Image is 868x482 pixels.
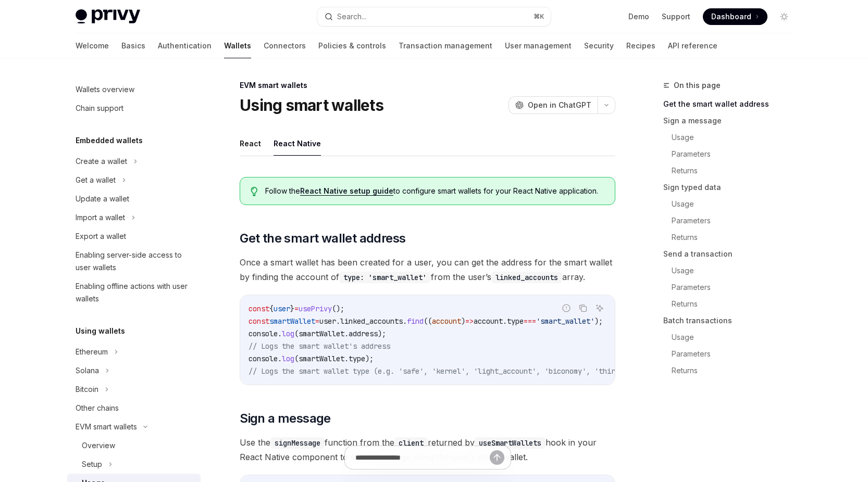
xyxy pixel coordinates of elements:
[394,437,428,449] code: client
[270,437,325,449] code: signMessage
[626,33,655,58] a: Recipes
[528,100,591,110] span: Open in ChatGPT
[399,33,492,58] a: Transaction management
[76,249,194,274] div: Enabling server-side access to user wallets
[703,8,767,25] a: Dashboard
[663,179,801,196] a: Sign typed data
[249,366,745,376] span: // Logs the smart wallet type (e.g. 'safe', 'kernel', 'light_account', 'biconomy', 'thirdweb', 'c...
[269,316,315,326] span: smartWallet
[240,96,383,115] h1: Using smart wallets
[593,301,606,315] button: Ask AI
[294,329,299,338] span: (
[474,316,503,326] span: account
[315,316,319,326] span: =
[240,131,261,156] button: React
[67,189,201,208] a: Update a wallet
[672,146,801,162] a: Parameters
[278,354,282,363] span: .
[67,277,201,308] a: Enabling offline actions with user wallets
[776,8,792,25] button: Toggle dark mode
[76,364,99,377] div: Solana
[337,10,366,23] div: Search...
[524,316,536,326] span: ===
[672,362,801,379] a: Returns
[249,341,390,351] span: // Logs the smart wallet's address
[76,102,123,115] div: Chain support
[317,7,551,26] button: Search...⌘K
[663,112,801,129] a: Sign a message
[536,316,594,326] span: 'smart_wallet'
[249,316,269,326] span: const
[662,11,690,22] a: Support
[240,255,615,284] span: Once a smart wallet has been created for a user, you can get the address for the smart wallet by ...
[339,272,431,283] code: type: 'smart_wallet'
[576,301,590,315] button: Copy the contents from the code block
[344,329,349,338] span: .
[672,262,801,279] a: Usage
[668,33,717,58] a: API reference
[121,33,145,58] a: Basics
[251,187,258,196] svg: Tip
[224,33,251,58] a: Wallets
[672,212,801,229] a: Parameters
[294,354,299,363] span: (
[534,12,544,21] span: ⌘ K
[424,316,432,326] span: ((
[672,229,801,246] a: Returns
[240,80,615,91] div: EVM smart wallets
[76,402,119,414] div: Other chains
[294,304,299,313] span: =
[76,155,127,168] div: Create a wallet
[319,316,336,326] span: user
[274,304,290,313] span: user
[674,79,721,92] span: On this page
[490,450,504,465] button: Send message
[672,162,801,179] a: Returns
[507,316,524,326] span: type
[240,410,331,427] span: Sign a message
[672,196,801,212] a: Usage
[505,33,572,58] a: User management
[509,96,598,114] button: Open in ChatGPT
[299,304,332,313] span: usePrivy
[76,325,125,337] h5: Using wallets
[407,316,424,326] span: find
[318,33,386,58] a: Policies & controls
[290,304,294,313] span: }
[672,346,801,362] a: Parameters
[265,186,604,196] span: Follow the to configure smart wallets for your React Native application.
[594,316,603,326] span: );
[249,329,278,338] span: console
[365,354,374,363] span: );
[672,329,801,346] a: Usage
[282,354,294,363] span: log
[67,99,201,118] a: Chain support
[67,436,201,455] a: Overview
[378,329,386,338] span: );
[628,11,649,22] a: Demo
[300,186,393,196] a: React Native setup guide
[249,354,278,363] span: console
[403,316,407,326] span: .
[299,354,344,363] span: smartWallet
[349,329,378,338] span: address
[672,129,801,146] a: Usage
[76,346,108,358] div: Ethereum
[76,421,137,433] div: EVM smart wallets
[249,304,269,313] span: const
[76,134,143,147] h5: Embedded wallets
[158,33,212,58] a: Authentication
[67,80,201,99] a: Wallets overview
[503,316,507,326] span: .
[76,83,134,96] div: Wallets overview
[278,329,282,338] span: .
[672,279,801,296] a: Parameters
[282,329,294,338] span: log
[264,33,306,58] a: Connectors
[432,316,461,326] span: account
[491,272,562,283] code: linked_accounts
[76,230,126,243] div: Export a wallet
[465,316,474,326] span: =>
[332,304,344,313] span: ();
[344,354,349,363] span: .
